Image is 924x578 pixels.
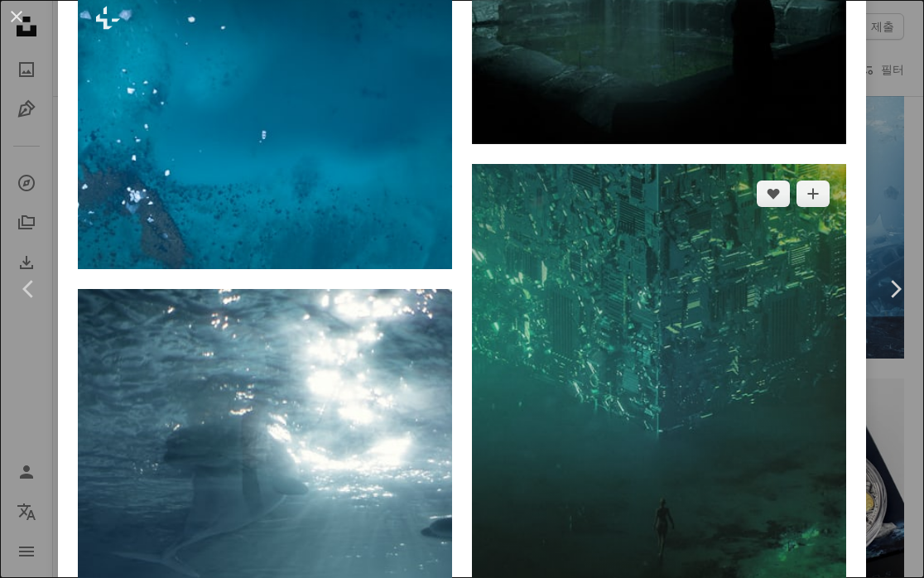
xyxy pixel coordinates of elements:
[796,181,830,207] button: 컬렉션에 추가
[472,390,846,405] a: 매우 높은 건물 앞에 서있는 남자
[757,181,790,207] button: 좋아요
[866,210,924,368] a: 다음
[78,121,452,136] a: 수역의 조감도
